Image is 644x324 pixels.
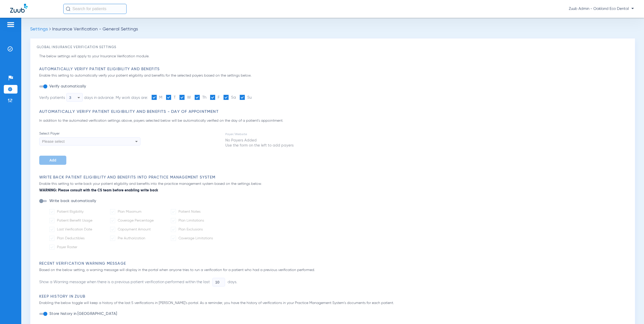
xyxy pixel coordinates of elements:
h3: Automatically Verify Patient Eligibility and Benefits [39,67,629,72]
span: Settings [30,27,48,31]
span: Patient Notes [178,210,200,213]
h3: Recent Verification Warning Message [39,261,629,266]
p: Enable this setting to write back your patient eligibility and benefits into the practice managem... [39,181,629,193]
span: Patient Benefit Usage [57,219,92,222]
div: Verify patients days in advance. [39,93,114,102]
span: Payer Roster [57,245,77,249]
span: Plan Exclusions [178,228,203,231]
span: 3 [69,95,71,100]
p: Enable this setting to automatically verify your patient eligibility and benefits for the selecte... [39,73,629,78]
label: T [166,95,176,100]
span: Pre Authorization [118,237,145,240]
input: Search for patients [63,4,127,14]
span: Coverage Percentage [118,219,154,222]
img: Zuub Logo [10,4,28,13]
span: Last Verification Date [57,228,92,231]
span: Insurance Verification - General Settings [52,27,138,31]
span: Select Payer [39,131,140,136]
label: Write back automatically [48,199,96,204]
p: The below settings will apply to your Insurance Verification module. [39,54,629,59]
span: Plan Limitations [178,219,204,222]
span: Coverage Limitations [178,237,213,240]
label: Su [240,95,252,100]
img: hamburger-icon [7,22,15,28]
h3: Write Back Patient Eligibility and Benefits Into Practice Management System [39,175,629,180]
span: Please select [42,139,65,143]
label: F [210,95,220,100]
span: Add [49,158,56,162]
p: Enabling the below toggle will keep a history of the last 5 verifications in [PERSON_NAME]'s port... [39,300,629,306]
label: Store history in [GEOGRAPHIC_DATA] [48,311,117,316]
label: Verify automatically [48,84,86,89]
td: No Payers Added Use the form on the left to add payers [225,138,294,148]
p: Based on the below setting, a warning message will display in the portal when anyone tries to run... [39,267,629,273]
span: Patient Eligibility [57,210,84,213]
button: Add [39,156,66,165]
span: Plan Maximum [118,210,142,213]
li: Show a Warning message when there is a previous patient verification performed within the last days. [39,278,237,286]
h3: Automatically Verify Patient Eligibility and Benefits - Day of Appointment [39,109,629,114]
label: W [179,95,191,100]
h3: Global Insurance Verification Settings [37,45,629,50]
label: M [152,95,162,100]
span: My work days are: [116,96,148,100]
span: Plan Deductibles [57,237,85,240]
label: Sa [224,95,236,100]
label: Th [195,95,206,100]
img: Search Icon [66,7,70,11]
span: Zuub Admin - Oakland Eco Dental [569,6,634,11]
b: WARNING: Please consult with the CS team before enabling write back [39,188,629,193]
td: Payer/Website [225,132,294,137]
h3: Keep History in Zuub [39,294,629,299]
span: Copayment Amount [118,228,151,231]
p: In addition to the automated verification settings above, payers selected below will be automatic... [39,118,629,123]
